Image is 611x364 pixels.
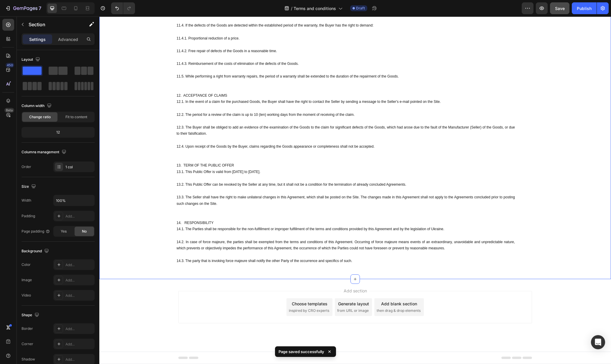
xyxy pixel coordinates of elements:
[242,271,270,277] span: Add section
[65,214,93,219] div: Add...
[22,198,31,203] div: Width
[555,6,565,11] span: Save
[22,164,31,169] div: Order
[65,114,87,120] span: Fit to content
[239,284,270,290] div: Generate layout
[65,293,93,298] div: Add...
[550,2,569,14] button: Save
[22,56,41,64] div: Layout
[65,262,93,268] div: Add...
[279,349,324,355] p: Page saved successfully
[22,213,35,219] div: Padding
[22,341,33,347] div: Corner
[572,2,597,14] button: Publish
[82,229,87,234] span: No
[22,357,35,362] div: Shadow
[39,5,41,12] p: 7
[282,284,318,290] div: Add blank section
[58,36,78,42] p: Advanced
[291,5,292,11] span: /
[22,311,40,319] div: Shape
[277,291,321,297] span: then drag & drop elements
[238,291,269,297] span: from URL or image
[22,293,31,298] div: Video
[6,63,14,67] div: 450
[2,2,44,14] button: 7
[577,5,592,11] div: Publish
[22,262,31,267] div: Color
[29,21,77,28] p: Section
[65,342,93,347] div: Add...
[111,2,135,14] div: Undo/Redo
[65,278,93,283] div: Add...
[192,284,228,290] div: Choose templates
[99,17,611,364] iframe: Design area
[4,108,14,113] div: Beta
[65,326,93,332] div: Add...
[22,326,33,331] div: Border
[591,335,605,349] div: Open Intercom Messenger
[65,164,93,170] div: 1 col
[22,247,50,255] div: Background
[54,195,94,206] input: Auto
[294,5,336,11] span: Terms and conditions
[22,229,50,234] div: Page padding
[61,229,67,234] span: Yes
[356,6,365,11] span: Draft
[22,102,53,110] div: Column width
[22,183,37,191] div: Size
[29,36,46,42] p: Settings
[65,357,93,362] div: Add...
[23,128,93,136] div: 12
[29,114,51,120] span: Change ratio
[190,291,230,297] span: inspired by CRO experts
[22,148,67,156] div: Columns management
[22,277,32,283] div: Image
